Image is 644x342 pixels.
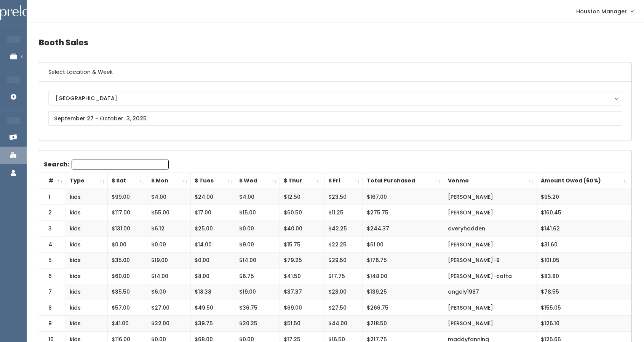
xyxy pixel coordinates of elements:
td: $15.00 [235,205,280,221]
td: $22.25 [324,237,363,253]
td: 4 [39,237,66,253]
td: $41.00 [107,316,147,332]
div: [GEOGRAPHIC_DATA] [56,94,615,102]
input: September 27 - October 3, 2025 [48,111,622,126]
td: $27.50 [324,300,363,316]
td: 8 [39,300,66,316]
td: $4.00 [235,189,280,205]
td: $35.50 [107,284,147,300]
td: $19.00 [147,253,190,268]
td: [PERSON_NAME] [444,300,537,316]
td: $11.25 [324,205,363,221]
th: $ Wed: activate to sort column ascending [235,173,280,189]
th: Venmo: activate to sort column ascending [444,173,537,189]
td: $18.38 [190,284,235,300]
td: 9 [39,316,66,332]
td: $14.00 [147,268,190,284]
td: kids [66,300,108,316]
td: $167.00 [363,189,444,205]
td: $37.37 [280,284,324,300]
td: kids [66,284,108,300]
td: 6 [39,268,66,284]
td: $0.00 [235,221,280,237]
td: $244.37 [363,221,444,237]
td: kids [66,205,108,221]
td: $0.00 [107,237,147,253]
td: $141.62 [537,221,631,237]
th: $ Tues: activate to sort column ascending [190,173,235,189]
label: Search: [44,160,169,169]
td: $55.00 [147,205,190,221]
td: $95.20 [537,189,631,205]
td: $0.00 [190,253,235,268]
th: #: activate to sort column descending [39,173,66,189]
td: averyhadden [444,221,537,237]
td: 5 [39,253,66,268]
td: $101.05 [537,253,631,268]
th: Type: activate to sort column ascending [66,173,108,189]
td: kids [66,221,108,237]
td: $12.50 [280,189,324,205]
td: $29.50 [324,253,363,268]
td: $99.00 [107,189,147,205]
td: $79.25 [280,253,324,268]
button: [GEOGRAPHIC_DATA] [48,91,622,105]
td: kids [66,237,108,253]
h4: Booth Sales [39,32,632,53]
td: $39.75 [190,316,235,332]
td: $25.00 [190,221,235,237]
td: [PERSON_NAME] [444,316,537,332]
td: $51.50 [280,316,324,332]
td: $49.50 [190,300,235,316]
td: $41.50 [280,268,324,284]
td: $131.00 [107,221,147,237]
td: $266.75 [363,300,444,316]
td: $4.00 [147,189,190,205]
td: $24.00 [190,189,235,205]
td: $20.25 [235,316,280,332]
td: 7 [39,284,66,300]
td: $19.00 [235,284,280,300]
td: kids [66,268,108,284]
th: $ Thur: activate to sort column ascending [280,173,324,189]
a: Houston Manager [569,3,641,19]
td: $126.10 [537,316,631,332]
th: $ Sat: activate to sort column ascending [107,173,147,189]
th: $ Mon: activate to sort column ascending [147,173,190,189]
td: $8.00 [190,268,235,284]
td: $27.00 [147,300,190,316]
td: $17.00 [190,205,235,221]
td: kids [66,316,108,332]
td: $35.00 [107,253,147,268]
td: $6.75 [235,268,280,284]
td: $218.50 [363,316,444,332]
th: Total Purchased: activate to sort column ascending [363,173,444,189]
td: $148.00 [363,268,444,284]
td: [PERSON_NAME] [444,189,537,205]
td: 1 [39,189,66,205]
td: $60.50 [280,205,324,221]
td: $23.00 [324,284,363,300]
td: $60.00 [107,268,147,284]
td: $61.00 [363,237,444,253]
td: $176.75 [363,253,444,268]
td: $36.75 [235,300,280,316]
td: [PERSON_NAME] [444,205,537,221]
td: $23.50 [324,189,363,205]
td: $160.45 [537,205,631,221]
td: $69.00 [280,300,324,316]
span: Houston Manager [576,7,627,16]
td: $15.75 [280,237,324,253]
td: $14.00 [235,253,280,268]
td: $6.12 [147,221,190,237]
td: $83.80 [537,268,631,284]
td: 2 [39,205,66,221]
td: angely1987 [444,284,537,300]
td: $22.00 [147,316,190,332]
td: $57.00 [107,300,147,316]
td: $14.00 [190,237,235,253]
td: kids [66,189,108,205]
td: $6.00 [147,284,190,300]
td: $0.00 [147,237,190,253]
td: $78.55 [537,284,631,300]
